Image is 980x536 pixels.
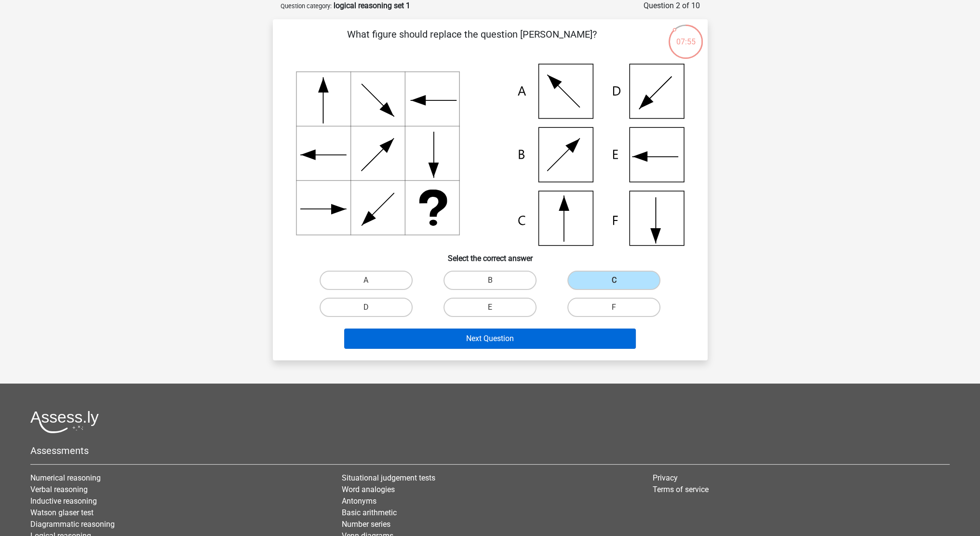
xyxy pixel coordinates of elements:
[30,496,97,506] a: Inductive reasoning
[342,520,390,529] a: Number series
[342,473,435,482] a: Situational judgement tests
[668,24,704,48] div: 07:55
[320,298,413,317] label: D
[320,271,413,290] label: A
[30,520,115,529] a: Diagrammatic reasoning
[567,271,660,290] label: C
[342,508,397,517] a: Basic arithmetic
[567,298,660,317] label: F
[443,298,537,317] label: E
[288,246,692,263] h6: Select the correct answer
[288,27,656,56] p: What figure should replace the question [PERSON_NAME]?
[30,485,88,494] a: Verbal reasoning
[342,485,395,494] a: Word analogies
[30,445,950,456] h5: Assessments
[30,411,99,433] img: Assessly logo
[653,473,678,482] a: Privacy
[334,1,410,10] strong: logical reasoning set 1
[30,473,101,482] a: Numerical reasoning
[653,485,709,494] a: Terms of service
[342,496,376,506] a: Antonyms
[281,2,332,10] small: Question category:
[344,329,636,349] button: Next Question
[443,271,537,290] label: B
[30,508,94,517] a: Watson glaser test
